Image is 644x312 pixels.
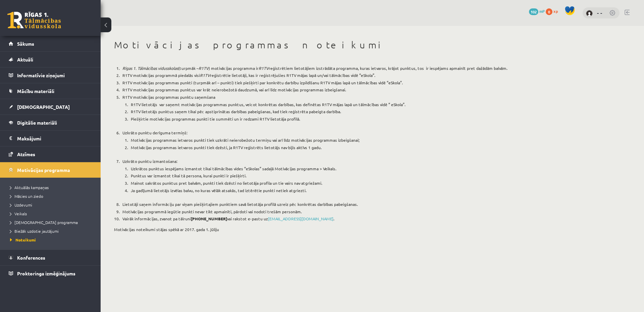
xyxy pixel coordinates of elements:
[9,266,92,281] a: Proktoringa izmēģinājums
[191,216,227,221] strong: [PHONE_NUMBER]
[9,99,92,115] a: [DEMOGRAPHIC_DATA]
[17,120,57,126] span: Digitālie materiāli
[546,8,561,14] a: 0 xp
[9,131,92,146] a: Maksājumi
[129,172,543,180] li: Punktus var izmantot tikai tā persona, kurai punkti ir piešķirti.
[121,215,543,223] li: Vairāk informācijas, zvanot pa tālruni vai rakstot e-pastu uz .
[129,101,543,108] li: R1TV lietotājs var saņemt motivācijas programmas punktus, veicot konkrētas darbības, kas definēta...
[9,250,92,265] a: Konferences
[9,83,92,99] a: Mācību materiāli
[10,237,36,242] span: Noteikumi
[121,201,543,208] li: Lietotāji saņem informāciju par viņam piešķirtajiem punktiem savā lietotāja profilā uzreiz pēc ko...
[10,228,59,234] span: Biežāk uzdotie jautājumi
[17,151,35,157] span: Atzīmes
[259,65,269,71] em: R1TV
[17,167,70,173] span: Motivācijas programma
[17,131,92,146] legend: Maksājumi
[17,41,34,47] span: Sākums
[121,94,543,123] li: R1TV motivācijas programmas punktu saņemšana
[10,185,49,190] span: Aktuālās kampaņas
[546,8,552,15] span: 0
[129,116,543,123] li: Piešķirtie motivācijas programmas punkti tie summēti un ir redzami R1TV lietotāja profilā.
[121,86,543,94] li: R1TV motivācijas programmas punktus var krāt neierobežotā daudzumā, vai arī līdz motivācijas prog...
[121,208,543,216] li: Motivācijas programmā iegūtie punkti nevar tikt apmainīti, pārdoti vai nodoti trešām personām.
[10,211,94,217] a: Veikals
[129,180,543,187] li: Mainot sakrātos punktus pret balvām, punkti tiek dzēsti no lietotāja profila un tie vairs nav atg...
[9,36,92,51] a: Sākums
[121,158,543,194] li: Uzkrāto punktu izmantošana:
[10,237,94,243] a: Noteikumi
[129,108,543,116] li: R1TV lietotājs punktus saņem tikai pēc apstiprinātas darbības pabeigšanas, kad tiek reģistrēta pa...
[17,88,54,94] span: Mācību materiāli
[17,68,92,83] legend: Informatīvie ziņojumi
[597,9,602,16] a: - -
[114,227,543,232] p: Motivācijas noteikumi stājas spēkā ar 2017. gada 1. jūliju
[10,202,94,208] a: Uzdevumi
[7,12,61,29] a: Rīgas 1. Tālmācības vidusskola
[129,165,543,173] li: Uzkrātos punktus iespējams izmantot tikai tālmācības vides “eSkolas” sadaļā Motivācijas programma...
[10,219,94,225] a: [DEMOGRAPHIC_DATA] programma
[17,104,70,110] span: [DEMOGRAPHIC_DATA]
[10,193,94,199] a: Mācies un ziedo
[10,193,43,199] span: Mācies un ziedo
[200,73,210,78] em: R1TV
[9,115,92,130] a: Digitālie materiāli
[17,255,45,261] span: Konferences
[199,65,209,71] em: R1TV
[10,211,27,216] span: Veikals
[553,8,558,14] span: xp
[9,162,92,178] a: Motivācijas programma
[529,8,545,14] a: 102 mP
[17,270,75,276] span: Proktoringa izmēģinājums
[129,144,543,151] li: Motivācijas programmas ietvaros punkti tiek dzēsti, ja R1TV reģistrēts lietotājs nav bijis aktīvs...
[121,79,543,87] li: R1TV motivācijas programmas punkti (turpmāk arī – punkti) tiek piešķirti par konkrētu darbību izp...
[10,202,32,208] span: Uzdevumi
[9,68,92,83] a: Informatīvie ziņojumi
[121,129,543,151] li: Uzkrāto punktu derīguma termiņš:
[9,146,92,162] a: Atzīmes
[114,39,543,51] h1: Motivācijas programmas noteikumi
[10,220,78,225] span: [DEMOGRAPHIC_DATA] programma
[121,72,543,79] li: R1TV motivācijas programmā piedalās visi reģistrētie lietotāji, kas ir reģistrējušies R1TV mājas ...
[586,10,593,17] img: - -
[10,184,94,190] a: Aktuālās kampaņas
[129,187,543,194] li: Ja gadījumā lietotājs izvēlas balvu, no kuras vēlāk atsakās, tad iztērētie punkti netiek atgriezti.
[129,137,543,144] li: Motivācijas programmas ietvaros punkti tiek uzkrāti neierobežotu termiņu vai arī līdz motivācijas...
[539,8,545,14] span: mP
[121,65,543,72] li: (turpmāk – ) motivācijas programma ir reģistrētiem lietotājiem izstrādāta programma, kuras ietvar...
[17,56,33,62] span: Aktuāli
[268,216,333,221] a: [EMAIL_ADDRESS][DOMAIN_NAME]
[10,228,94,234] a: Biežāk uzdotie jautājumi
[122,65,178,71] em: Rīgas 1. Tālmācības vidusskolas
[9,52,92,67] a: Aktuāli
[529,8,538,15] span: 102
